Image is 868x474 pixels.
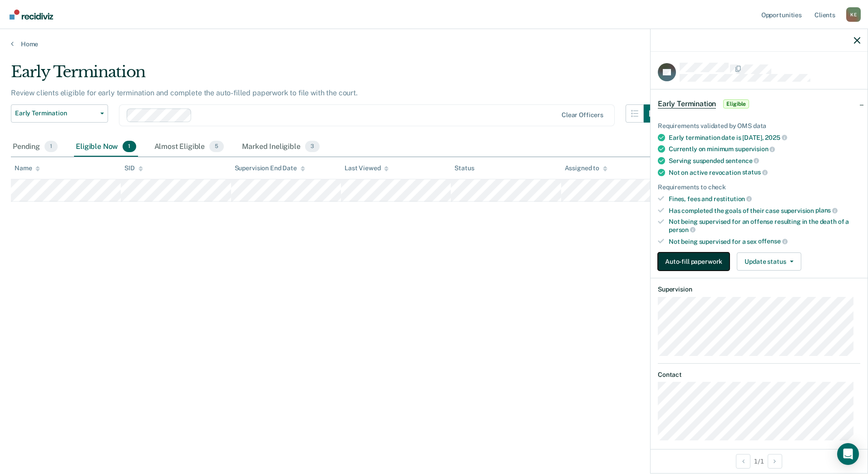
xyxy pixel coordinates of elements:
div: Serving suspended [669,157,860,165]
div: Currently on minimum [669,145,860,153]
span: 1 [123,141,136,153]
div: Has completed the goals of their case supervision [669,207,860,215]
div: Not on active revocation [669,168,860,177]
div: Almost Eligible [153,137,226,157]
p: Review clients eligible for early termination and complete the auto-filled paperwork to file with... [11,89,358,97]
span: Eligible [723,99,749,109]
button: Next Opportunity [768,454,782,469]
dt: Contact [658,371,860,379]
div: Status [454,164,474,172]
div: Open Intercom Messenger [837,443,859,465]
span: plans [815,207,838,214]
span: 5 [209,141,224,153]
div: Clear officers [562,111,603,119]
span: 2025 [765,134,787,141]
div: Name [15,164,40,172]
a: Home [11,40,857,48]
button: Auto-fill paperwork [658,252,730,271]
div: Last Viewed [345,164,389,172]
span: sentence [725,157,759,164]
div: Marked Ineligible [240,137,321,157]
dt: Supervision [658,286,860,293]
div: Requirements to check [658,183,860,191]
div: Fines, fees and [669,195,860,203]
span: person [669,226,695,233]
div: Early TerminationEligible [651,89,868,118]
button: Update status [737,252,801,271]
div: Supervision End Date [235,164,305,172]
span: status [742,168,768,176]
div: Not being supervised for an offense resulting in the death of a [669,218,860,233]
img: Recidiviz [10,10,53,20]
button: Previous Opportunity [736,454,750,469]
div: Eligible Now [74,137,138,157]
div: Not being supervised for a sex [669,237,860,246]
div: SID [124,164,143,172]
div: Requirements validated by OMS data [658,122,860,130]
div: Early termination date is [DATE], [669,133,860,142]
span: 3 [305,141,320,153]
button: Profile dropdown button [846,7,861,22]
span: restitution [714,195,752,202]
a: Navigate to form link [658,252,733,271]
div: K E [846,7,861,22]
div: Pending [11,137,59,157]
span: Early Termination [658,99,716,109]
span: supervision [735,145,775,153]
div: 1 / 1 [651,449,868,473]
div: Early Termination [11,63,662,89]
span: 1 [44,141,58,153]
div: Assigned to [565,164,607,172]
span: offense [758,237,788,245]
span: Early Termination [15,109,97,117]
